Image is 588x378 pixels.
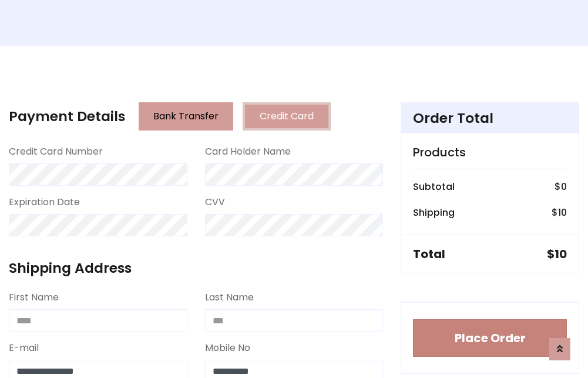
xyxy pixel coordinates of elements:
[413,247,445,261] h5: Total
[413,319,567,357] button: Place Order
[413,145,567,159] h5: Products
[9,145,103,159] label: Credit Card Number
[9,108,125,125] h4: Payment Details
[413,207,455,218] h6: Shipping
[413,181,455,192] h6: Subtotal
[205,341,250,355] label: Mobile No
[243,102,331,131] button: Credit Card
[552,207,567,218] h6: $
[205,195,225,209] label: CVV
[9,260,383,276] h4: Shipping Address
[555,181,567,192] h6: $
[205,290,254,305] label: Last Name
[547,247,567,261] h5: $
[9,341,39,355] label: E-mail
[561,180,567,193] span: 0
[555,246,567,262] span: 10
[413,110,567,126] h4: Order Total
[139,102,233,131] button: Bank Transfer
[9,290,59,305] label: First Name
[9,195,80,209] label: Expiration Date
[558,206,567,219] span: 10
[205,145,291,159] label: Card Holder Name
